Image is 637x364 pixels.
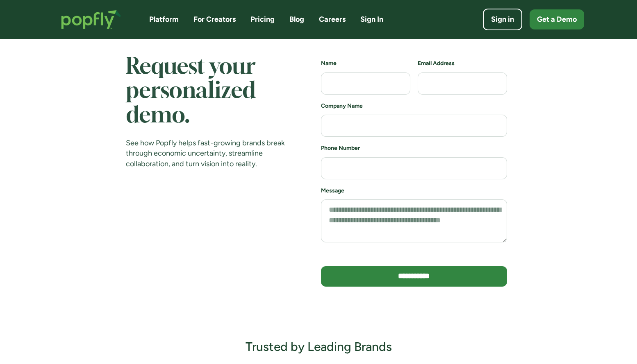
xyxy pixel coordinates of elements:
[193,14,236,25] a: For Creators
[418,59,507,68] h6: Email Address
[250,14,275,25] a: Pricing
[126,138,287,169] div: See how Popfly helps fast-growing brands break through economic uncertainty, streamline collabora...
[321,59,410,68] h6: Name
[483,9,522,30] a: Sign in
[126,55,287,128] h1: Request your personalized demo.
[321,102,507,110] h6: Company Name
[530,9,584,29] a: Get a Demo
[321,144,507,152] h6: Phone Number
[491,14,514,25] div: Sign in
[321,59,507,294] form: demo schedule
[319,14,346,25] a: Careers
[537,14,577,25] div: Get a Demo
[360,14,383,25] a: Sign In
[149,14,179,25] a: Platform
[53,2,130,37] a: home
[289,14,304,25] a: Blog
[321,187,507,195] h6: Message
[246,339,392,355] h3: Trusted by Leading Brands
